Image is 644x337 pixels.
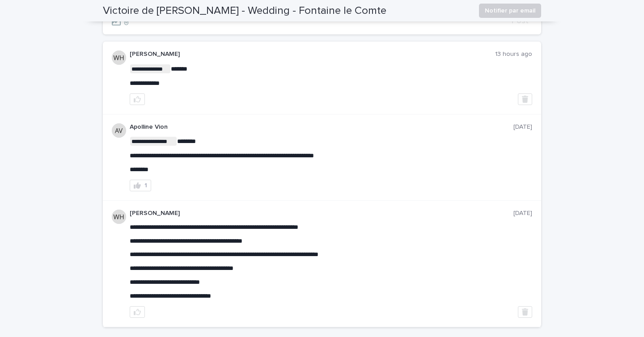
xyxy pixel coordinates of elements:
p: 13 hours ago [495,51,532,58]
button: 1 [130,180,151,191]
p: [PERSON_NAME] [130,51,495,58]
button: like this post [130,306,145,318]
h2: Victoire de [PERSON_NAME] - Wedding - Fontaine le Comte [103,4,386,17]
button: Delete post [518,306,532,318]
p: [PERSON_NAME] [130,210,513,217]
button: like this post [130,93,145,105]
button: Delete post [518,93,532,105]
p: [DATE] [513,210,532,217]
p: Apolline Vion [130,123,513,131]
p: [DATE] [513,123,532,131]
span: Notifier par email [485,6,535,15]
button: Notifier par email [479,4,541,18]
div: 1 [144,182,147,189]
